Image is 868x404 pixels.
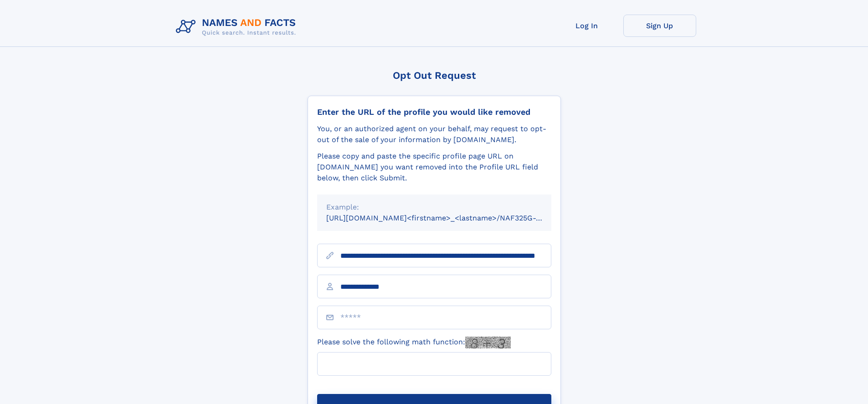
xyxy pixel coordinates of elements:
a: Log In [550,15,623,37]
div: Please copy and paste the specific profile page URL on [DOMAIN_NAME] you want removed into the Pr... [317,151,551,184]
a: Sign Up [623,15,696,37]
small: [URL][DOMAIN_NAME]<firstname>_<lastname>/NAF325G-xxxxxxxx [326,214,569,222]
img: Logo Names and Facts [172,15,303,39]
div: Opt Out Request [308,70,561,81]
div: Example: [326,202,542,213]
div: You, or an authorized agent on your behalf, may request to opt-out of the sale of your informatio... [317,123,551,145]
label: Please solve the following math function: [317,337,511,348]
div: Enter the URL of the profile you would like removed [317,107,551,117]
